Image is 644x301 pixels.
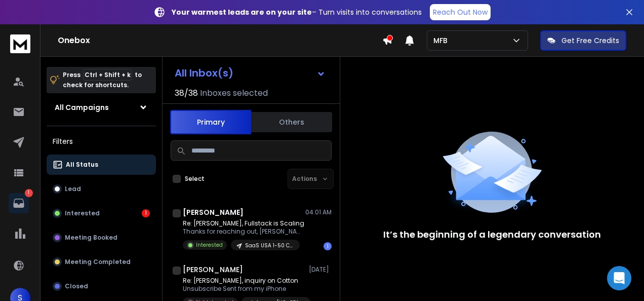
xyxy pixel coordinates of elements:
button: Lead [47,179,156,199]
button: All Status [47,155,156,175]
p: Reach Out Now [433,7,488,17]
button: Primary [170,110,251,134]
h1: [PERSON_NAME] [183,265,243,275]
button: Closed [47,276,156,296]
p: Meeting Completed [65,258,131,266]
p: Press to check for shortcuts. [63,70,142,90]
p: MFB [433,35,452,46]
h1: [PERSON_NAME] [183,207,244,217]
button: Meeting Completed [47,252,156,272]
p: Thanks for reaching out, [PERSON_NAME]—interested [183,228,304,236]
p: Closed [65,282,88,290]
div: 1 [142,209,150,217]
button: All Inbox(s) [167,63,334,83]
p: SaaS USA 1-50 Chargeback [245,242,294,249]
button: Get Free Credits [540,30,626,51]
img: logo [10,34,30,53]
button: All Campaigns [47,97,156,118]
h1: All Inbox(s) [175,68,233,78]
div: 1 [324,242,332,250]
p: 04:01 AM [305,208,332,216]
strong: Your warmest leads are on your site [172,7,312,17]
p: Interested [65,209,100,217]
p: Interested [196,241,223,249]
p: Get Free Credits [561,35,619,46]
p: It’s the beginning of a legendary conversation [383,228,601,242]
p: Unsubscribe Sent from my iPhone [183,285,304,293]
span: Ctrl + Shift + k [83,69,132,81]
p: Re: [PERSON_NAME], inquiry on Cotton [183,277,304,285]
h1: All Campaigns [55,102,109,112]
a: Reach Out Now [430,4,491,20]
h3: Filters [47,134,156,148]
p: Lead [65,185,81,193]
button: Interested1 [47,203,156,223]
p: Re: [PERSON_NAME], Fullstack is Scaling [183,219,304,228]
p: [DATE] [309,266,332,274]
p: 1 [25,189,33,197]
a: 1 [9,193,29,213]
p: All Status [66,161,98,169]
label: Select [185,175,205,183]
div: Open Intercom Messenger [607,266,631,290]
h3: Inboxes selected [200,87,268,99]
p: – Turn visits into conversations [172,7,422,17]
button: Meeting Booked [47,228,156,248]
button: Others [251,111,332,133]
span: 38 / 38 [175,87,198,99]
h1: Onebox [58,34,382,47]
p: Meeting Booked [65,234,117,242]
